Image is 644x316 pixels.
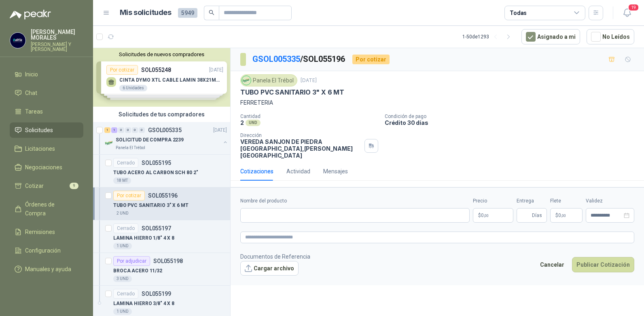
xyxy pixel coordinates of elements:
div: 0 [139,127,145,133]
p: SOL055196 [148,193,178,198]
span: 0 [481,213,489,218]
span: Licitaciones [25,144,55,153]
a: Chat [10,85,83,101]
span: Manuales y ayuda [25,265,71,274]
span: 9 [70,183,78,189]
img: Company Logo [104,138,114,148]
p: $0,00 [473,208,513,223]
div: 18 MT [113,177,131,184]
a: CerradoSOL055195TUBO ACERO AL CARBON SCH 80 2"18 MT [93,155,230,187]
div: 0 [118,127,124,133]
p: Panela El Trébol [116,145,145,151]
div: Panela El Trébol [240,74,297,86]
p: FERRETERIA [240,98,634,107]
div: 0 [132,127,138,133]
img: Company Logo [10,33,25,48]
span: search [209,10,214,15]
span: Órdenes de Compra [25,200,76,218]
p: SOL055199 [142,291,171,297]
img: Logo peakr [10,10,51,19]
p: Dirección [240,133,361,138]
div: Actividad [286,167,310,176]
p: TUBO PVC SANITARIO 3" X 6 MT [113,202,189,209]
div: Mensajes [323,167,348,176]
p: SOL055197 [142,225,171,231]
p: Cantidad [240,114,378,119]
span: 0 [558,213,566,218]
a: Cotizar9 [10,178,83,194]
button: Publicar Cotización [572,257,634,272]
a: Remisiones [10,224,83,240]
span: Tareas [25,107,43,116]
div: 0 [125,127,131,133]
p: VEREDA SANJON DE PIEDRA [GEOGRAPHIC_DATA] , [PERSON_NAME][GEOGRAPHIC_DATA] [240,138,361,159]
p: [PERSON_NAME] MORALES [31,29,83,40]
div: 1 UND [113,243,132,249]
label: Validez [586,197,634,205]
label: Entrega [517,197,547,205]
p: $ 0,00 [550,208,583,223]
p: GSOL005335 [148,127,182,133]
span: ,00 [561,213,566,218]
div: UND [246,120,261,126]
p: TUBO ACERO AL CARBON SCH 80 2" [113,169,198,177]
p: BROCA ACERO 11/32 [113,267,162,275]
span: Negociaciones [25,163,62,172]
a: Por cotizarSOL055196TUBO PVC SANITARIO 3" X 6 MT2 UND [93,187,230,220]
button: 19 [620,6,634,20]
p: TUBO PVC SANITARIO 3" X 6 MT [240,88,344,97]
div: Solicitudes de nuevos compradoresPor cotizarSOL055248[DATE] CINTA DYMO XTL CABLE LAMIN 38X21MMBLA... [93,48,230,107]
div: 1 [104,127,110,133]
button: Solicitudes de nuevos compradores [96,51,227,57]
div: Solicitudes de tus compradores [93,107,230,122]
span: Días [532,209,542,222]
p: / SOL055196 [252,53,346,65]
a: Tareas [10,104,83,119]
button: Cancelar [536,257,569,272]
a: Órdenes de Compra [10,197,83,221]
a: Negociaciones [10,160,83,175]
div: 1 [111,127,117,133]
span: ,00 [484,213,489,218]
p: SOL055195 [142,160,171,166]
span: Cotizar [25,181,44,190]
p: Documentos de Referencia [240,252,310,261]
a: 1 1 0 0 0 0 GSOL005335[DATE] Company LogoSOLICITUD DE COMPRA 2239Panela El Trébol [104,125,229,151]
p: Condición de pago [385,114,641,119]
a: Inicio [10,67,83,82]
div: Cerrado [113,158,138,168]
div: Todas [510,8,527,17]
h1: Mis solicitudes [120,7,172,19]
span: Remisiones [25,228,55,236]
label: Precio [473,197,513,205]
div: 2 UND [113,210,132,217]
span: Configuración [25,246,61,255]
span: 19 [628,4,639,11]
p: LAMINA HIERRO 1/8" 4 X 8 [113,234,174,242]
a: Solicitudes [10,122,83,138]
p: Crédito 30 días [385,119,641,126]
img: Company Logo [242,76,251,85]
a: Licitaciones [10,141,83,156]
div: Cerrado [113,223,138,233]
div: Cerrado [113,289,138,299]
a: CerradoSOL055197LAMINA HIERRO 1/8" 4 X 81 UND [93,220,230,253]
div: Por adjudicar [113,256,150,266]
div: 1 - 50 de 1293 [462,30,515,43]
div: Por cotizar [113,191,145,200]
p: SOLICITUD DE COMPRA 2239 [116,136,184,144]
label: Flete [550,197,583,205]
span: Solicitudes [25,126,53,135]
p: [DATE] [301,77,317,84]
span: Inicio [25,70,38,79]
span: 5949 [178,8,197,18]
label: Nombre del producto [240,197,470,205]
div: Por cotizar [352,55,390,64]
button: Asignado a mi [521,29,580,44]
span: $ [555,213,558,218]
a: Manuales y ayuda [10,261,83,277]
button: No Leídos [587,29,634,44]
div: 1 UND [113,308,132,315]
p: [PERSON_NAME] Y [PERSON_NAME] [31,42,83,52]
a: GSOL005335 [252,54,300,64]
